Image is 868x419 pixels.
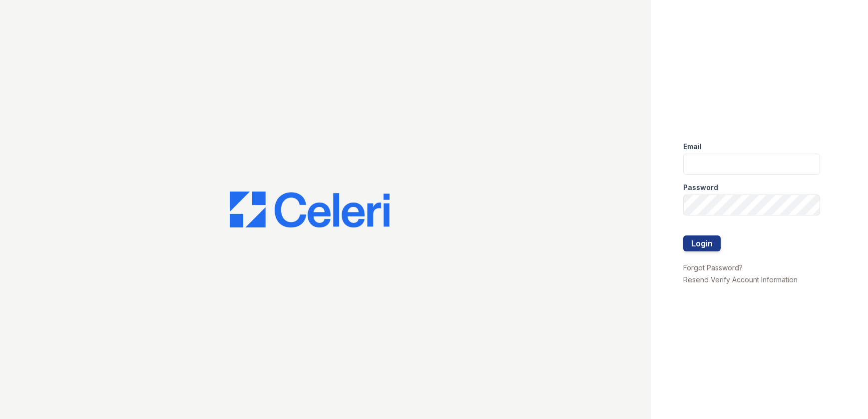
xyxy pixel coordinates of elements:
[683,183,718,193] label: Password
[230,192,390,227] img: CE_Logo_Blue-a8612792a0a2168367f1c8372b55b34899dd931a85d93a1a3d3e32e68fde9ad4.png
[683,275,798,284] a: Resend Verify Account Information
[683,142,702,152] label: Email
[683,235,721,251] button: Login
[683,263,743,272] a: Forgot Password?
